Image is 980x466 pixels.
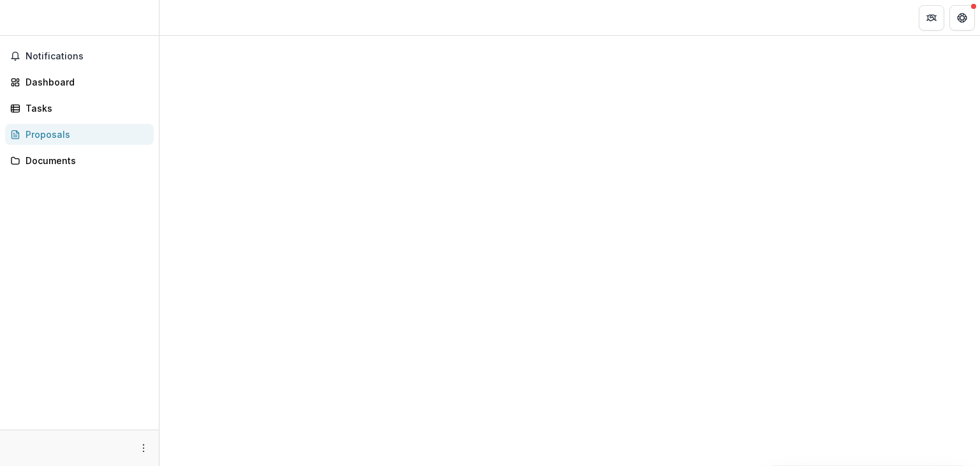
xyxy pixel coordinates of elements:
a: Dashboard [5,71,154,93]
div: Proposals [26,128,144,141]
div: Documents [26,154,144,167]
button: Notifications [5,46,154,66]
a: Tasks [5,98,154,119]
a: Documents [5,150,154,171]
a: Proposals [5,124,154,145]
button: Partners [919,5,944,31]
button: Get Help [949,5,975,31]
div: Tasks [26,101,144,115]
span: Notifications [26,51,149,62]
button: More [136,440,151,456]
div: Dashboard [26,75,144,89]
